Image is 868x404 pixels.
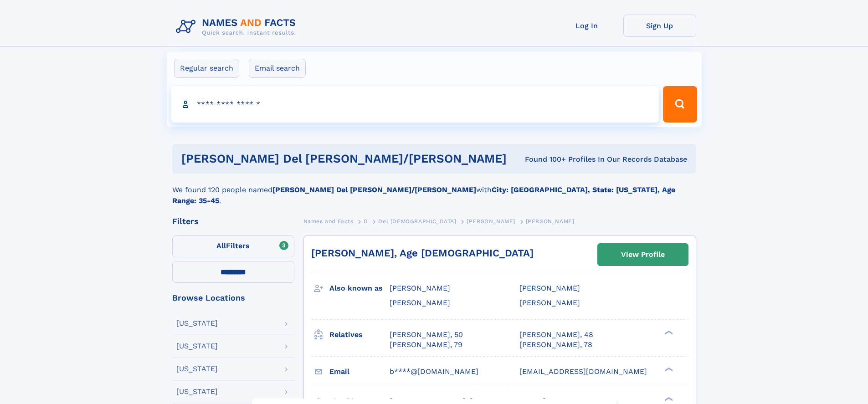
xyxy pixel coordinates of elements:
span: [PERSON_NAME] [519,284,580,292]
div: We found 120 people named with . [172,174,696,206]
span: [PERSON_NAME] [467,218,515,225]
a: [PERSON_NAME], 78 [519,340,592,350]
a: [PERSON_NAME], 48 [519,330,593,340]
a: Names and Facts [303,215,354,227]
span: Del [DEMOGRAPHIC_DATA] [378,218,456,225]
span: [PERSON_NAME] [526,218,575,225]
h1: [PERSON_NAME] del [PERSON_NAME]/[PERSON_NAME] [181,153,516,164]
label: Filters [172,235,294,257]
label: Email search [249,59,306,78]
a: D [364,215,368,227]
input: search input [171,86,659,123]
a: [PERSON_NAME], Age [DEMOGRAPHIC_DATA] [311,247,534,259]
span: [PERSON_NAME] [519,298,580,307]
h3: Email [329,364,390,379]
div: Found 100+ Profiles In Our Records Database [516,154,687,164]
span: [PERSON_NAME] [390,298,450,307]
h3: Relatives [329,327,390,343]
label: Regular search [174,59,239,78]
a: Log In [550,15,623,37]
h3: Also known as [329,281,390,296]
a: [PERSON_NAME], 79 [390,340,462,350]
span: [PERSON_NAME] [390,284,450,292]
a: Del [DEMOGRAPHIC_DATA] [378,215,456,227]
a: [PERSON_NAME], 50 [390,330,463,340]
div: View Profile [621,244,665,265]
div: [US_STATE] [176,388,218,395]
div: [US_STATE] [176,365,218,373]
div: ❯ [663,329,673,335]
a: Sign Up [623,15,696,37]
span: D [364,218,368,225]
img: Logo Names and Facts [172,15,303,39]
div: ❯ [663,366,673,372]
span: [EMAIL_ADDRESS][DOMAIN_NAME] [519,367,647,376]
a: [PERSON_NAME] [467,215,515,227]
a: View Profile [598,244,688,266]
button: Search Button [663,86,697,123]
b: City: [GEOGRAPHIC_DATA], State: [US_STATE], Age Range: 35-45 [172,185,675,205]
span: All [216,241,226,250]
div: [US_STATE] [176,343,218,350]
div: Browse Locations [172,294,294,302]
b: [PERSON_NAME] Del [PERSON_NAME]/[PERSON_NAME] [272,185,476,194]
div: ❯ [663,396,673,402]
div: Filters [172,217,294,225]
div: [US_STATE] [176,320,218,327]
